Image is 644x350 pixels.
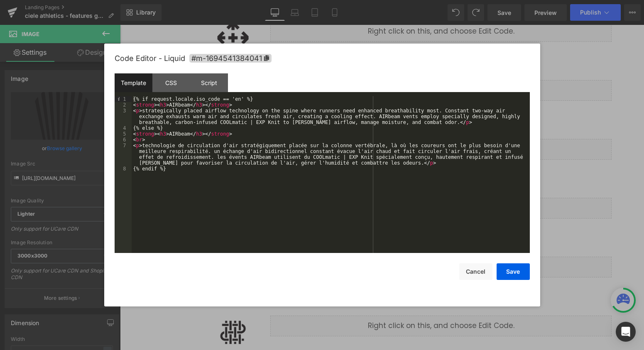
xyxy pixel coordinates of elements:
[115,166,132,172] div: 8
[115,125,132,131] div: 4
[189,54,272,63] span: Click to copy
[115,54,185,63] span: Code Editor - Liquid
[115,143,132,166] div: 7
[459,263,492,280] button: Cancel
[115,131,132,137] div: 5
[115,96,132,102] div: 1
[115,108,132,125] div: 3
[115,137,132,143] div: 6
[497,263,530,280] button: Save
[616,322,636,342] div: Open Intercom Messenger
[152,73,190,92] div: CSS
[115,102,132,108] div: 2
[190,73,228,92] div: Script
[115,73,152,92] div: Template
